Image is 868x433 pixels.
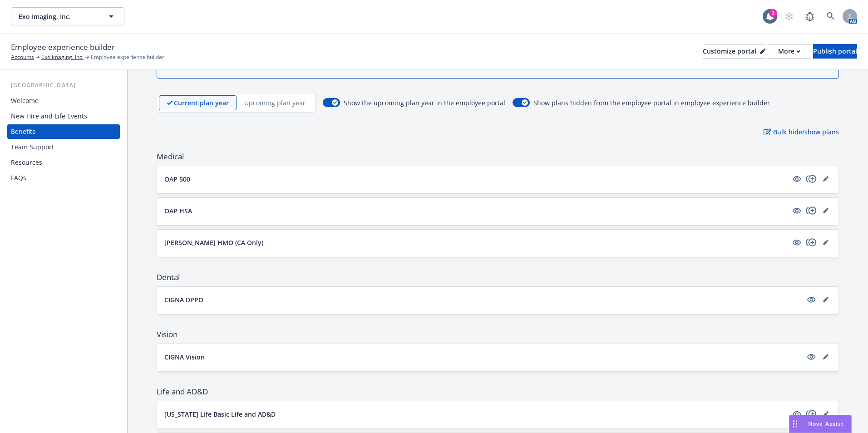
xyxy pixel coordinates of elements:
[244,98,306,108] p: Upcoming plan year
[806,408,817,419] a: copyPlus
[767,44,811,59] button: More
[11,140,54,154] div: Team Support
[806,294,817,305] a: visible
[7,155,120,170] a: Resources
[7,109,120,123] a: New Hire and Life Events
[11,109,87,123] div: New Hire and Life Events
[791,173,802,184] a: visible
[164,295,203,305] p: CIGNA DPPO
[164,174,788,184] button: OAP 500
[806,173,817,184] a: copyPlus
[157,329,839,340] span: Vision
[174,98,229,108] p: Current plan year
[164,238,263,247] p: [PERSON_NAME] HMO (CA Only)
[7,140,120,154] a: Team Support
[780,7,798,25] a: Start snowing
[801,7,819,25] a: Report a Bug
[789,415,852,433] button: Nova Assist
[820,173,831,184] a: editPencil
[157,151,839,162] span: Medical
[769,9,777,17] div: 3
[11,53,34,61] a: Accounts
[789,415,801,433] div: Drag to move
[820,408,831,419] a: editPencil
[703,44,765,58] div: Customize portal
[11,7,124,25] button: Exo Imaging, Inc.
[7,93,120,108] a: Welcome
[791,205,802,216] a: visible
[11,155,42,170] div: Resources
[822,7,840,25] a: Search
[813,44,857,59] button: Publish portal
[791,408,802,419] a: visible
[820,205,831,216] a: editPencil
[157,386,839,397] span: Life and AD&D
[344,98,505,108] span: Show the upcoming plan year in the employee portal
[164,352,205,362] p: CIGNA Vision
[533,98,770,108] span: Show plans hidden from the employee portal in employee experience builder
[164,174,190,184] p: OAP 500
[91,53,164,61] span: Employee experience builder
[791,237,802,248] a: visible
[806,351,817,362] a: visible
[164,295,802,305] button: CIGNA DPPO
[41,53,84,61] a: Exo Imaging, Inc.
[820,237,831,248] a: editPencil
[164,206,192,216] p: OAP HSA
[11,171,26,185] div: FAQs
[164,409,276,419] p: [US_STATE] Life Basic Life and AD&D
[7,81,120,90] div: [GEOGRAPHIC_DATA]
[164,352,802,362] button: CIGNA Vision
[157,272,839,283] span: Dental
[806,237,817,248] a: copyPlus
[164,206,788,216] button: OAP HSA
[11,93,39,108] div: Welcome
[11,41,115,53] span: Employee experience builder
[7,171,120,185] a: FAQs
[806,205,817,216] a: copyPlus
[820,351,831,362] a: editPencil
[820,294,831,305] a: editPencil
[778,44,800,58] div: More
[164,409,788,419] button: [US_STATE] Life Basic Life and AD&D
[19,12,97,21] span: Exo Imaging, Inc.
[813,44,857,58] div: Publish portal
[11,124,35,139] div: Benefits
[808,420,844,428] span: Nova Assist
[764,127,839,137] p: Bulk hide/show plans
[164,238,788,247] button: [PERSON_NAME] HMO (CA Only)
[703,44,765,59] button: Customize portal
[7,124,120,139] a: Benefits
